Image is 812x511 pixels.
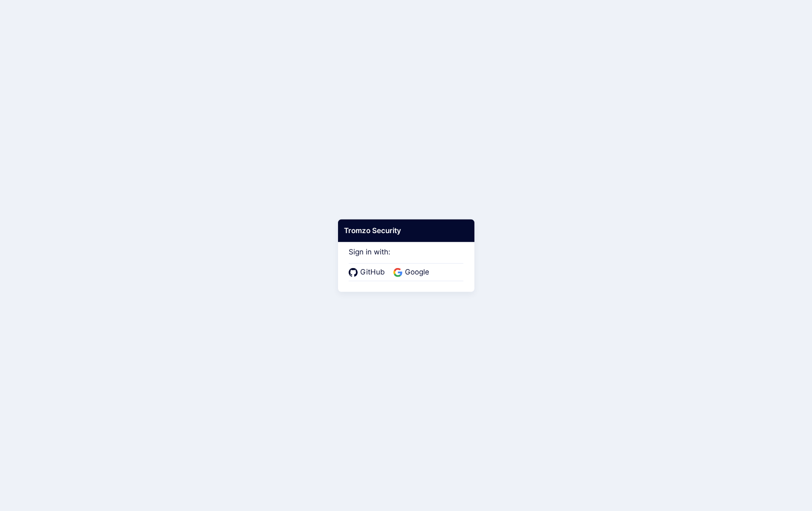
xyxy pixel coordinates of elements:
[349,236,464,281] div: Sign in with:
[358,267,387,278] span: GitHub
[338,219,474,242] div: Tromzo Security
[393,267,432,278] a: Google
[402,267,432,278] span: Google
[349,267,387,278] a: GitHub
